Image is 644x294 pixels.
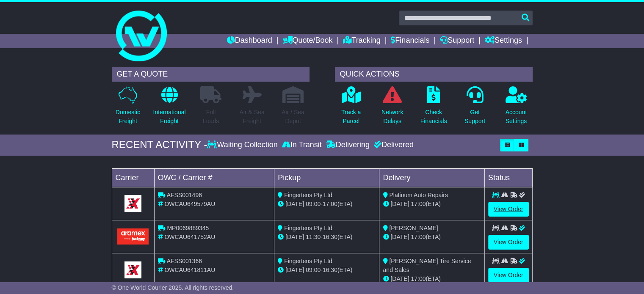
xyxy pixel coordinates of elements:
[274,168,379,187] td: Pickup
[152,86,186,130] a: InternationalFreight
[306,201,321,207] span: 09:00
[485,34,522,48] a: Settings
[341,108,361,126] p: Track a Parcel
[440,34,474,48] a: Support
[284,225,332,231] span: Fingertens Pty Ltd
[207,140,279,150] div: Waiting Collection
[112,139,207,151] div: RECENT ACTIVITY -
[112,67,310,82] div: GET A QUOTE
[282,108,304,126] p: Air / Sea Depot
[420,86,448,130] a: CheckFinancials
[112,168,154,187] td: Carrier
[383,233,481,242] div: (ETA)
[343,34,380,48] a: Tracking
[389,192,448,198] span: Platinum Auto Repairs
[411,275,426,282] span: 17:00
[200,108,221,126] p: Full Loads
[390,201,409,207] span: [DATE]
[383,275,481,283] div: (ETA)
[390,234,409,240] span: [DATE]
[372,140,414,150] div: Delivered
[285,201,304,207] span: [DATE]
[282,34,332,48] a: Quote/Book
[488,268,529,283] a: View Order
[280,140,324,150] div: In Transit
[411,201,426,207] span: 17:00
[278,233,376,242] div: - (ETA)
[306,267,321,273] span: 09:00
[323,267,337,273] span: 16:30
[117,228,149,244] img: Aramex.png
[464,86,486,130] a: GetSupport
[116,108,140,126] p: Domestic Freight
[381,108,403,126] p: Network Delays
[411,234,426,240] span: 17:00
[278,200,376,209] div: - (ETA)
[284,258,332,264] span: Fingertens Pty Ltd
[124,195,141,212] img: GetCarrierServiceLogo
[488,202,529,217] a: View Order
[164,201,215,207] span: OWCAU649579AU
[390,275,409,282] span: [DATE]
[488,235,529,250] a: View Order
[506,108,527,126] p: Account Settings
[383,200,481,209] div: (ETA)
[341,86,361,130] a: Track aParcel
[323,201,337,207] span: 17:00
[285,234,304,240] span: [DATE]
[335,67,533,82] div: QUICK ACTIONS
[124,261,141,278] img: GetCarrierServiceLogo
[112,284,234,291] span: © One World Courier 2025. All rights reserved.
[154,168,274,187] td: OWC / Carrier #
[164,234,215,240] span: OWCAU641752AU
[227,34,272,48] a: Dashboard
[239,108,264,126] p: Air & Sea Freight
[167,192,202,198] span: AFSS001496
[115,86,141,130] a: DomesticFreight
[323,234,337,240] span: 16:30
[505,86,528,130] a: AccountSettings
[484,168,532,187] td: Status
[284,192,332,198] span: Fingertens Pty Ltd
[379,168,484,187] td: Delivery
[391,34,429,48] a: Financials
[278,266,376,275] div: - (ETA)
[285,267,304,273] span: [DATE]
[389,225,438,231] span: [PERSON_NAME]
[383,258,471,273] span: [PERSON_NAME] Tire Service and Sales
[167,258,202,264] span: AFSS001366
[306,234,321,240] span: 11:30
[420,108,447,126] p: Check Financials
[164,267,215,273] span: OWCAU641811AU
[153,108,185,126] p: International Freight
[381,86,404,130] a: NetworkDelays
[464,108,485,126] p: Get Support
[167,225,209,231] span: MP0069889345
[324,140,372,150] div: Delivering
